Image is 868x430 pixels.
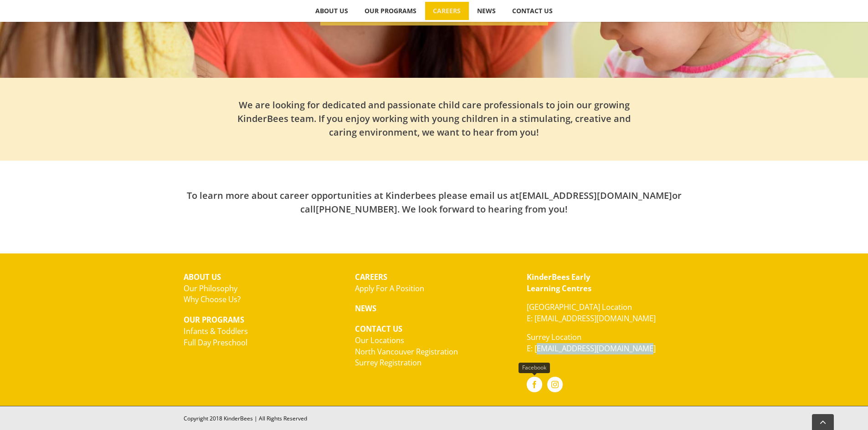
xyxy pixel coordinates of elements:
[184,189,685,216] h2: To learn more about career opportunities at Kinderbees please email us at or call . We look forwa...
[355,272,387,282] strong: CAREERS
[365,8,416,14] span: OUR PROGRAMS
[519,363,550,373] div: Facebook
[527,343,656,354] a: E: [EMAIL_ADDRESS][DOMAIN_NAME]
[184,272,221,282] strong: ABOUT US
[184,283,237,293] a: Our Philosophy
[315,8,348,14] span: ABOUT US
[355,303,376,314] strong: NEWS
[355,335,404,345] a: Our Locations
[433,8,461,14] span: CAREERS
[184,337,247,348] a: Full Day Preschool
[184,314,244,325] strong: OUR PROGRAMS
[355,357,421,368] a: Surrey Registration
[527,377,542,392] a: Facebook
[512,8,553,14] span: CONTACT US
[425,2,469,20] a: CAREERS
[355,346,458,357] a: North Vancouver Registration
[184,415,685,423] div: Copyright 2018 KinderBees | All Rights Reserved
[527,302,685,324] p: [GEOGRAPHIC_DATA] Location
[316,203,397,215] a: [PHONE_NUMBER]
[504,2,561,20] a: CONTACT US
[184,326,248,336] a: Infants & Toddlers
[527,272,591,293] strong: KinderBees Early Learning Centres
[355,283,424,293] a: Apply For A Position
[308,2,356,20] a: ABOUT US
[547,377,563,392] a: Instagram
[519,189,672,202] a: [EMAIL_ADDRESS][DOMAIN_NAME]
[355,324,402,334] strong: CONTACT US
[184,294,241,304] a: Why Choose Us?
[527,332,685,354] p: Surrey Location
[527,313,656,324] a: E: [EMAIL_ADDRESS][DOMAIN_NAME]
[527,272,591,293] a: KinderBees EarlyLearning Centres
[477,8,496,14] span: NEWS
[234,98,635,139] h2: We are looking for dedicated and passionate child care professionals to join our growing KinderBe...
[357,2,425,20] a: OUR PROGRAMS
[469,2,504,20] a: NEWS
